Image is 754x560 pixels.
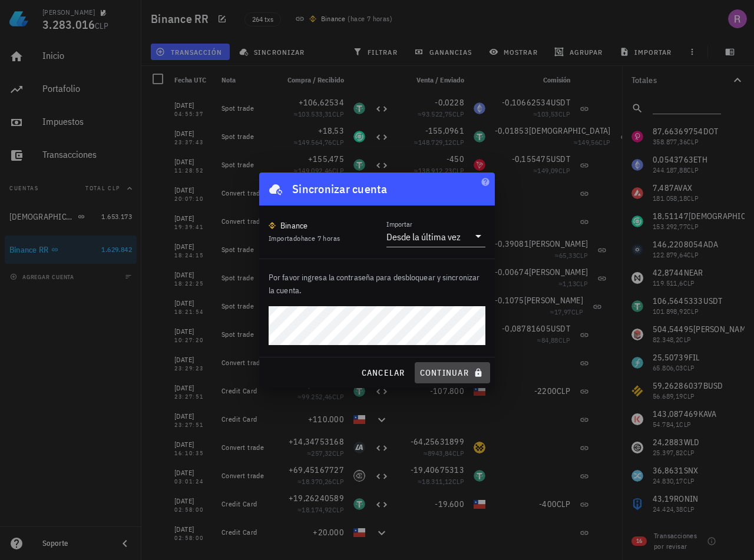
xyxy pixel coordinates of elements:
[386,231,461,243] div: Desde la última vez
[269,222,276,229] img: 270.png
[280,220,308,231] div: Binance
[269,234,340,243] span: Importado
[386,220,412,228] label: Importar
[301,234,340,243] span: hace 7 horas
[386,227,485,247] div: ImportarDesde la última vez
[292,180,388,198] div: Sincronizar cuenta
[269,271,485,297] p: Por favor ingresa la contraseña para desbloquear y sincronizar la cuenta.
[415,362,490,383] button: continuar
[361,367,405,378] span: cancelar
[419,367,485,378] span: continuar
[356,362,409,383] button: cancelar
